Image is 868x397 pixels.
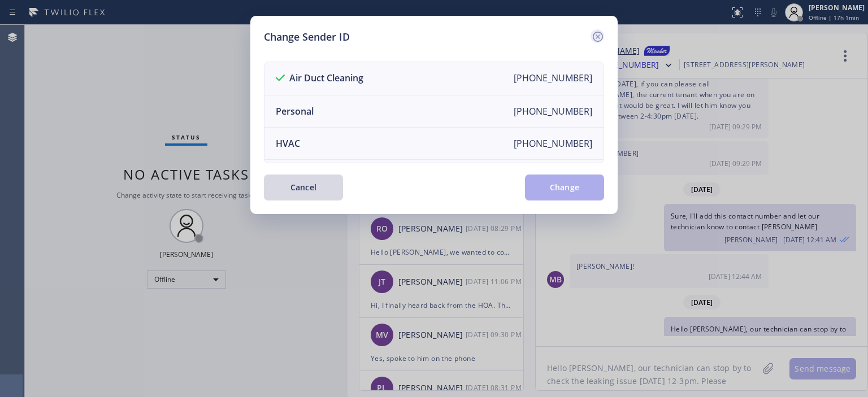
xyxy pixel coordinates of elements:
[264,29,350,45] h5: Change Sender ID
[276,72,363,85] div: Air Duct Cleaning
[514,105,592,117] div: [PHONE_NUMBER]
[514,72,592,85] div: [PHONE_NUMBER]
[514,137,592,150] div: [PHONE_NUMBER]
[525,174,604,200] button: Change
